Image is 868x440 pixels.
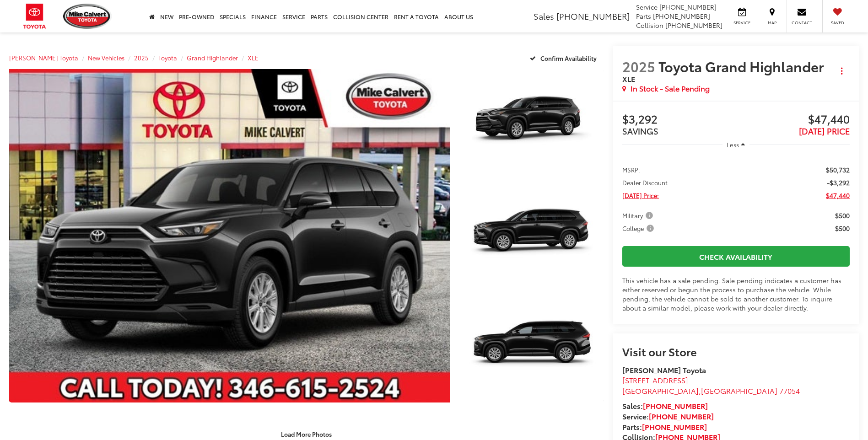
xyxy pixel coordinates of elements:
[792,20,812,26] span: Contact
[622,345,850,357] h2: Visit our Store
[658,56,827,76] span: Toyota Grand Highlander
[460,295,604,402] a: Expand Photo 3
[622,246,850,267] a: Check Availability
[643,400,708,411] a: [PHONE_NUMBER]
[460,182,604,290] a: Expand Photo 2
[642,421,707,432] a: [PHONE_NUMBER]
[727,140,739,149] span: Less
[622,125,658,137] span: SAVINGS
[187,54,238,62] a: Grand Highlander
[622,375,800,396] a: [STREET_ADDRESS] [GEOGRAPHIC_DATA],[GEOGRAPHIC_DATA] 77054
[636,11,651,21] span: Parts
[622,365,706,375] strong: [PERSON_NAME] Toyota
[659,2,717,11] span: [PHONE_NUMBER]
[701,385,777,396] span: [GEOGRAPHIC_DATA]
[622,400,708,411] strong: Sales:
[458,294,605,404] img: 2025 Toyota Grand Highlander XLE
[134,54,149,62] a: 2025
[556,10,630,22] span: [PHONE_NUMBER]
[622,178,668,187] span: Dealer Discount
[622,411,714,421] strong: Service:
[622,211,655,220] span: Military
[835,224,850,233] span: $500
[649,411,714,421] a: [PHONE_NUMBER]
[636,2,658,11] span: Service
[841,67,842,75] span: dropdown dots
[622,276,850,312] div: This vehicle has a sale pending. Sale pending indicates a customer has either reserved or begun t...
[622,224,657,233] button: College
[622,385,699,396] span: [GEOGRAPHIC_DATA]
[458,181,605,291] img: 2025 Toyota Grand Highlander XLE
[158,54,177,62] a: Toyota
[732,20,752,26] span: Service
[622,211,656,220] button: Military
[835,211,850,220] span: $500
[458,68,605,178] img: 2025 Toyota Grand Highlander XLE
[63,4,112,29] img: Mike Calvert Toyota
[779,385,800,396] span: 77054
[762,20,782,26] span: Map
[622,224,656,233] span: College
[736,113,850,127] span: $47,440
[622,73,635,84] span: XLE
[248,54,259,62] a: XLE
[622,191,659,200] span: [DATE] Price:
[540,54,597,62] span: Confirm Availability
[631,83,710,94] span: In Stock - Sale Pending
[827,178,850,187] span: -$3,292
[826,191,850,200] span: $47,440
[5,67,454,404] img: 2025 Toyota Grand Highlander XLE
[525,50,604,66] button: Confirm Availability
[826,165,850,174] span: $50,732
[827,20,847,26] span: Saved
[88,54,124,62] a: New Vehicles
[9,54,78,62] a: [PERSON_NAME] Toyota
[622,375,688,385] span: [STREET_ADDRESS]
[665,21,722,30] span: [PHONE_NUMBER]
[534,10,554,22] span: Sales
[622,56,655,76] span: 2025
[722,136,750,153] button: Less
[622,113,736,127] span: $3,292
[799,125,850,137] span: [DATE] PRICE
[834,63,850,79] button: Actions
[622,165,640,174] span: MSRP:
[622,421,707,432] strong: Parts:
[622,385,800,396] span: ,
[653,11,710,21] span: [PHONE_NUMBER]
[636,21,663,30] span: Collision
[9,69,450,402] a: Expand Photo 0
[460,69,604,177] a: Expand Photo 1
